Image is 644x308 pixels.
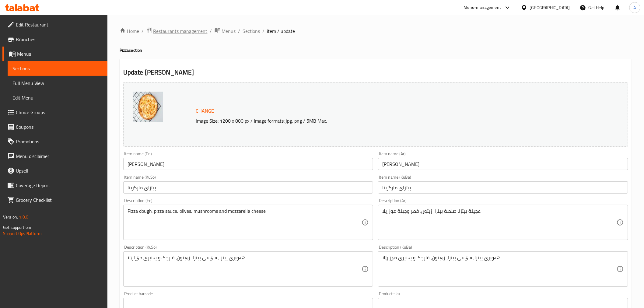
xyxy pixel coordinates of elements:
span: A [634,4,636,11]
span: Sections [12,65,103,72]
span: Grocery Checklist [16,196,103,204]
input: Enter name KuBa [378,181,628,194]
input: Enter name KuSo [123,181,373,194]
a: Edit Restaurant [2,17,107,32]
a: Coverage Report [2,178,107,193]
li: / [142,27,144,35]
span: Coverage Report [16,182,103,189]
span: Change [196,107,214,115]
a: Sections [8,61,107,76]
a: Sections [243,27,260,35]
span: Coupons [16,123,103,131]
input: Enter name En [123,158,373,170]
a: Choice Groups [2,105,107,120]
a: Promotions [2,134,107,149]
textarea: عجينة بيتزا، صلصة بيتزا، زيتون، فطر وجبنة موزريلا [382,208,617,237]
li: / [210,27,212,35]
a: Full Menu View [8,76,107,90]
span: Restaurants management [153,27,208,35]
a: Home [120,27,139,35]
a: Coupons [2,120,107,134]
a: Restaurants management [146,27,208,35]
button: Change [194,105,217,117]
textarea: Pizza dough, pizza sauce, olives, mushrooms and mozzarella cheese [128,208,362,237]
a: Menu disclaimer [2,149,107,163]
span: Menus [17,50,103,58]
a: Support.OpsPlatform [3,229,42,237]
li: / [263,27,265,35]
textarea: هەویری پیتزا، سۆسی پیتزا، زەیتون، قارچک و پەنیری مۆزارێلا [382,255,617,284]
a: Grocery Checklist [2,193,107,207]
span: Menus [222,27,236,35]
span: item / update [267,27,295,35]
span: Promotions [16,138,103,145]
div: Menu-management [464,4,501,11]
input: Enter name Ar [378,158,628,170]
span: Edit Restaurant [16,21,103,28]
span: Upsell [16,167,103,174]
div: [GEOGRAPHIC_DATA] [530,4,570,11]
h4: Pizza section [120,47,632,53]
span: 1.0.0 [19,213,28,221]
textarea: هەویری پیتزا، سۆسی پیتزا، زەیتون، قارچک و پەنیری مۆزارێلا [128,255,362,284]
span: Branches [16,36,103,43]
span: Get support on: [3,223,31,231]
span: Version: [3,213,18,221]
a: Menus [2,47,107,61]
a: Edit Menu [8,90,107,105]
span: Full Menu View [12,79,103,87]
img: Pizza_Khan_Al_Aresh_%D8%A8%D9%8A%D8%AA%D8%B2%D8%A7638930305019420325.jpg [133,92,163,122]
a: Upsell [2,163,107,178]
a: Branches [2,32,107,47]
span: Choice Groups [16,109,103,116]
h2: Update [PERSON_NAME] [123,68,628,77]
span: Edit Menu [12,94,103,101]
li: / [238,27,240,35]
a: Menus [215,27,236,35]
span: Menu disclaimer [16,152,103,160]
nav: breadcrumb [120,27,632,35]
p: Image Size: 1200 x 800 px / Image formats: jpg, png / 5MB Max. [194,117,558,124]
